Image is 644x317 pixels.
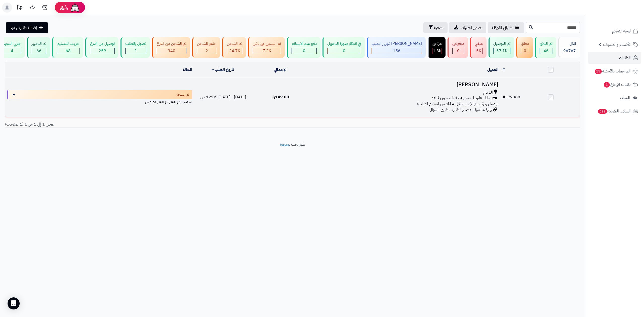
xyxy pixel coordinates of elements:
[206,48,208,54] span: 2
[135,48,137,54] span: 1
[157,41,186,47] div: تم الشحن من الفرع
[99,48,106,54] span: 259
[469,37,488,58] a: ملغي 5K
[427,37,447,58] a: مرتجع 1.8K
[544,48,549,54] span: 46
[197,48,216,54] div: 2
[66,48,71,54] span: 68
[487,67,498,73] a: العميل
[10,25,37,31] span: إضافة طلب جديد
[272,94,289,100] span: 149.00
[280,141,289,147] a: متجرة
[311,82,498,88] h3: [PERSON_NAME]
[151,37,191,58] a: تم الشحن من الفرع 340
[431,95,491,101] span: تمارا - فاتورتك حتى 4 دفعات بدون فوائد
[11,48,13,54] span: 4
[502,67,505,73] a: #
[263,48,271,54] span: 7.2K
[286,37,321,58] a: دفع عند الاستلام 0
[26,37,51,58] a: تم التجهيز 66
[253,41,281,47] div: تم الشحن مع ناقل
[521,41,529,47] div: معلق
[36,48,42,54] span: 66
[452,41,464,47] div: مرفوض
[303,48,305,54] span: 0
[475,48,482,54] div: 4998
[60,5,68,11] span: رفيق
[221,37,247,58] a: تم الشحن 24.7K
[90,48,114,54] div: 259
[343,48,345,54] span: 0
[1,122,293,127] div: عرض 1 إلى 1 من 1 (1 صفحات)
[612,28,631,35] span: لوحة التحكم
[321,37,366,58] a: في انتظار صورة التحويل 0
[57,41,79,47] div: خرجت للتسليم
[227,48,242,54] div: 24686
[32,48,46,54] div: 66
[598,108,608,114] span: 622
[563,41,576,47] div: الكل
[197,41,216,47] div: جاهز للشحن
[119,37,151,58] a: تعديل بالطلب 1
[502,94,520,100] a: #377388
[524,48,526,54] span: 0
[540,48,552,54] div: 46
[453,48,464,54] div: 0
[191,37,221,58] a: جاهز للشحن 2
[372,41,422,47] div: [PERSON_NAME] تجهيز الطلب
[488,22,524,33] a: طلباتي المُوكلة
[494,48,510,54] div: 57070
[292,48,316,54] div: 0
[292,41,317,47] div: دفع عند الاستلام
[557,37,581,58] a: الكل96767
[433,48,441,54] div: 1849
[125,41,146,47] div: تعديل بالطلب
[51,37,84,58] a: خرجت للتسليم 68
[502,94,505,100] span: #
[597,108,631,115] span: السلات المتروكة
[619,54,631,61] span: الطلبات
[176,92,189,97] span: تم الشحن
[434,25,444,31] span: تصفية
[603,81,631,88] span: طلبات الإرجاع
[372,48,422,54] div: 156
[200,94,246,100] span: [DATE] - [DATE] 12:05 ص
[521,48,529,54] div: 0
[227,41,242,47] div: تم الشحن
[366,37,427,58] a: [PERSON_NAME] تجهيز الطلب 156
[475,41,483,47] div: ملغي
[423,22,448,33] button: تصفية
[32,41,46,47] div: تم التجهيز
[540,41,552,47] div: تم الدفع
[457,48,460,54] span: 0
[8,297,20,309] div: Open Intercom Messenger
[417,101,498,107] span: توصيل وتركيب (التركيب خلال 4 ايام من استلام الطلب)
[6,22,48,33] a: إضافة طلب جديد
[274,67,287,73] a: الإجمالي
[488,37,515,58] a: تم التوصيل 57.1K
[447,37,469,58] a: مرفوض 0
[588,105,641,117] a: السلات المتروكة622
[253,48,281,54] div: 7222
[594,68,602,74] span: 15
[90,41,115,47] div: توصيل من الفرع
[476,48,481,54] span: 5K
[496,48,507,54] span: 57.1K
[588,78,641,91] a: طلبات الإرجاع1
[157,48,186,54] div: 340
[534,37,557,58] a: تم الدفع 46
[183,67,192,73] a: الحالة
[483,90,493,95] span: الدمام
[126,48,146,54] div: 1
[393,48,400,54] span: 156
[13,3,26,14] a: تحديثات المنصة
[168,48,175,54] span: 340
[328,48,361,54] div: 0
[429,107,492,113] span: زيارة مباشرة - مصدر الطلب: تطبيق الجوال
[588,92,641,104] a: العملاء
[588,52,641,64] a: الطلبات
[563,48,576,54] span: 96767
[588,65,641,77] a: المراجعات والأسئلة15
[327,41,361,47] div: في انتظار صورة التحويل
[247,37,286,58] a: تم الشحن مع ناقل 7.2K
